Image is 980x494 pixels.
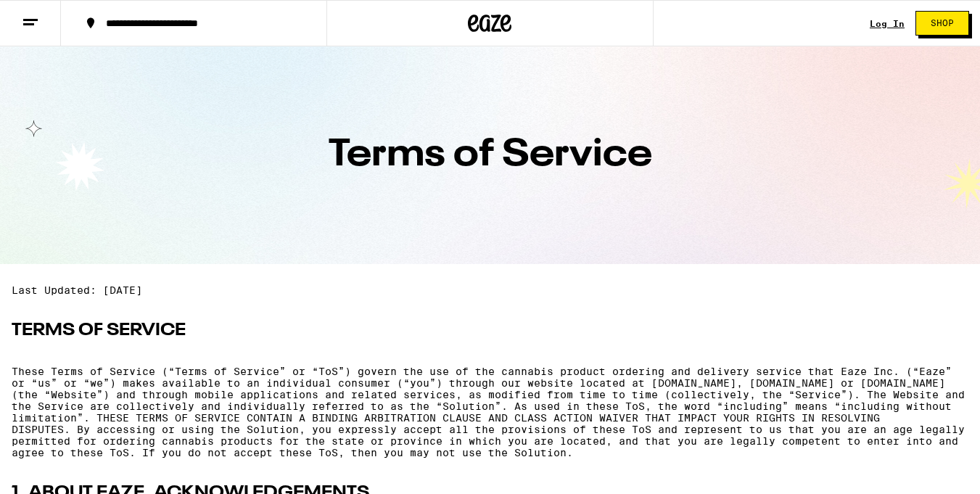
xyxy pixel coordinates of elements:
[12,319,968,342] h2: TERMS OF SERVICE
[915,11,969,36] button: Shop
[905,11,980,36] a: Shop
[870,19,905,28] a: Log In
[12,366,968,458] p: These Terms of Service (“Terms of Service” or “ToS”) govern the use of the cannabis product order...
[931,19,954,28] span: Shop
[12,284,968,296] p: Last Updated: [DATE]
[22,136,958,174] h1: Terms of Service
